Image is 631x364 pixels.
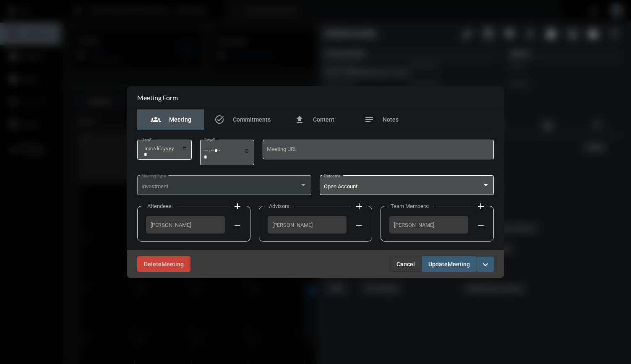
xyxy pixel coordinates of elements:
h2: Meeting Form [137,94,178,101]
button: Cancel [390,257,422,272]
span: Update [428,261,448,268]
mat-icon: add [354,201,364,211]
button: DeleteMeeting [137,256,190,272]
mat-icon: task_alt [214,114,224,125]
label: Advisors: [265,203,295,209]
mat-icon: add [232,201,242,211]
label: Team Members: [386,203,433,209]
span: Investment [141,183,168,190]
span: [PERSON_NAME] [272,222,342,228]
mat-icon: groups [151,114,161,125]
span: Meeting [169,116,191,123]
span: Meeting [162,261,184,268]
span: Commitments [233,116,271,123]
mat-icon: remove [476,220,486,230]
span: Cancel [396,261,415,268]
mat-icon: expand_more [480,260,490,270]
mat-icon: notes [364,114,374,125]
span: Delete [144,261,162,268]
span: Meeting [448,261,470,268]
mat-icon: remove [354,220,364,230]
mat-icon: file_upload [295,114,305,125]
span: Content [313,116,334,123]
mat-icon: add [476,201,486,211]
span: [PERSON_NAME] [394,222,464,228]
span: [PERSON_NAME] [151,222,220,228]
span: Open Account [324,183,357,190]
span: Notes [383,116,399,123]
button: UpdateMeeting [422,256,477,272]
mat-icon: remove [232,220,242,230]
label: Attendees: [143,203,177,209]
